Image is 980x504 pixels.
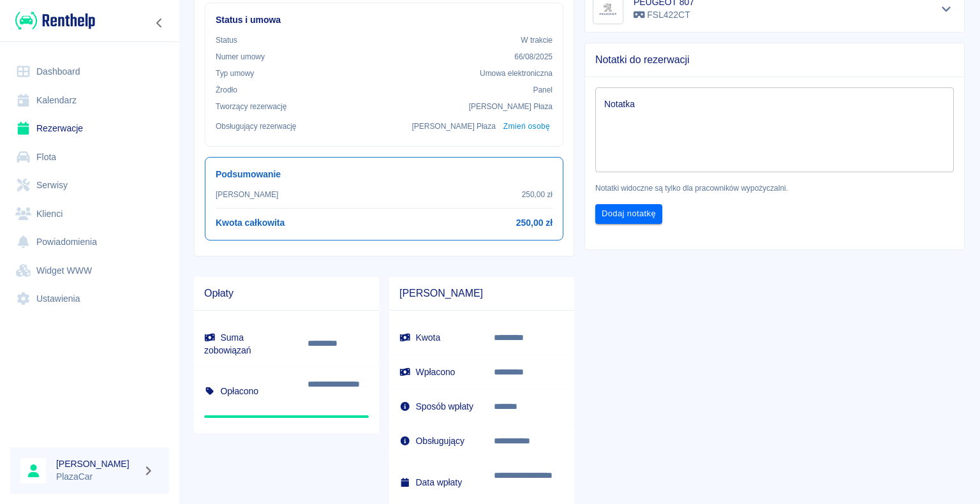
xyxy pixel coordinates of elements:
p: [PERSON_NAME] Płaza [469,101,553,112]
span: Nadpłata: 0,00 zł [204,415,369,418]
a: Ustawienia [10,285,169,313]
button: Zwiń nawigację [150,15,169,31]
a: Klienci [10,200,169,228]
h6: Kwota całkowita [216,216,285,230]
span: Notatki do rezerwacji [595,54,954,66]
p: PlazaCar [56,470,138,484]
h6: [PERSON_NAME] [56,457,138,470]
a: Powiadomienia [10,228,169,256]
p: Panel [533,84,553,96]
a: Renthelp logo [10,10,95,31]
h6: 250,00 zł [516,216,553,230]
button: Zmień osobę [501,117,553,136]
p: FSL422CT [634,8,694,22]
p: 250,00 zł [522,189,553,200]
h6: Suma zobowiązań [204,331,287,357]
p: Żrodło [216,84,237,96]
a: Flota [10,143,169,172]
p: Numer umowy [216,51,265,63]
h6: Kwota [399,331,473,344]
a: Dashboard [10,57,169,86]
p: Obsługujący rezerwację [216,121,297,132]
a: Widget WWW [10,256,169,285]
h6: Wpłacono [399,366,473,378]
img: Renthelp logo [15,10,95,31]
p: Umowa elektroniczna [480,68,553,79]
p: Status [216,34,237,46]
h6: Data wpłaty [399,476,473,489]
h6: Opłacono [204,385,287,397]
p: Notatki widoczne są tylko dla pracowników wypożyczalni. [595,182,954,194]
button: Dodaj notatkę [595,204,662,224]
span: [PERSON_NAME] [399,287,564,300]
p: [PERSON_NAME] [216,189,278,200]
h6: Obsługujący [399,434,473,447]
h6: Status i umowa [216,13,553,27]
p: Typ umowy [216,68,254,79]
p: Tworzący rezerwację [216,101,286,112]
a: Kalendarz [10,86,169,115]
p: 66/08/2025 [514,51,553,63]
p: [PERSON_NAME] Płaza [412,121,496,132]
h6: Sposób wpłaty [399,400,473,413]
span: Opłaty [204,287,369,300]
a: Rezerwacje [10,114,169,143]
a: Serwisy [10,171,169,200]
h6: Podsumowanie [216,168,553,181]
p: W trakcie [521,34,553,46]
